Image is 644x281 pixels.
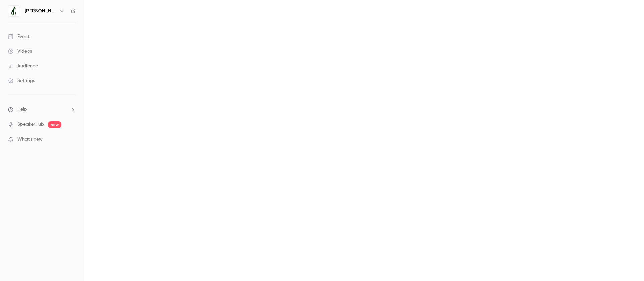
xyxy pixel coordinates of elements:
[8,106,76,113] li: help-dropdown-opener
[8,33,31,40] div: Events
[17,136,43,143] span: What's new
[48,121,61,128] span: new
[8,77,35,84] div: Settings
[17,106,27,113] span: Help
[25,8,56,14] h6: [PERSON_NAME] von [PERSON_NAME] IMPACT
[8,6,19,16] img: Jung von Matt IMPACT
[8,48,32,55] div: Videos
[17,121,44,128] a: SpeakerHub
[8,63,38,69] div: Audience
